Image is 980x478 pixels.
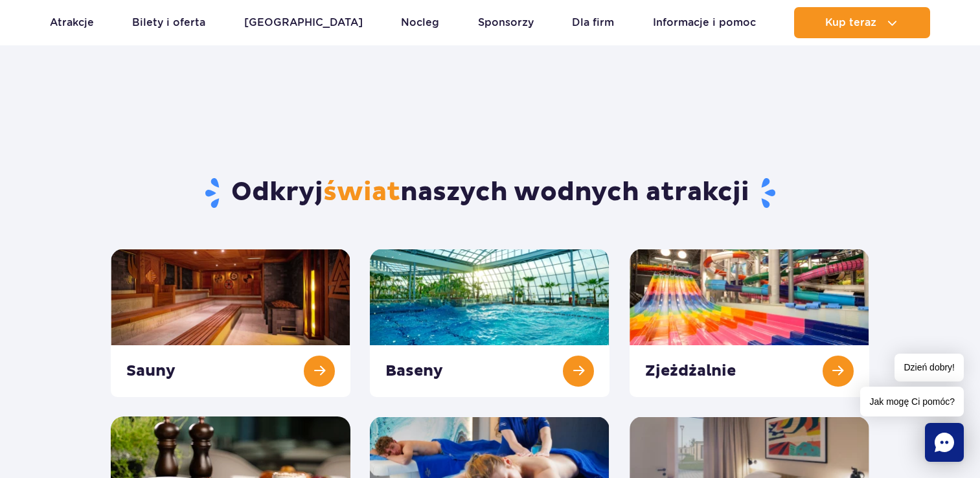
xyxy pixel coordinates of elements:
a: Nocleg [401,7,439,38]
a: Sponsorzy [478,7,534,38]
a: Atrakcje [50,7,94,38]
a: [GEOGRAPHIC_DATA] [244,7,363,38]
span: Dzień dobry! [895,354,964,381]
a: Bilety i oferta [132,7,205,38]
h1: Odkryj naszych wodnych atrakcji [111,176,869,210]
span: Kup teraz [825,17,876,28]
div: Chat [925,423,964,462]
button: Kup teraz [794,7,930,38]
a: Dla firm [572,7,614,38]
span: Jak mogę Ci pomóc? [860,387,964,416]
a: Informacje i pomoc [653,7,756,38]
span: świat [323,176,400,209]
